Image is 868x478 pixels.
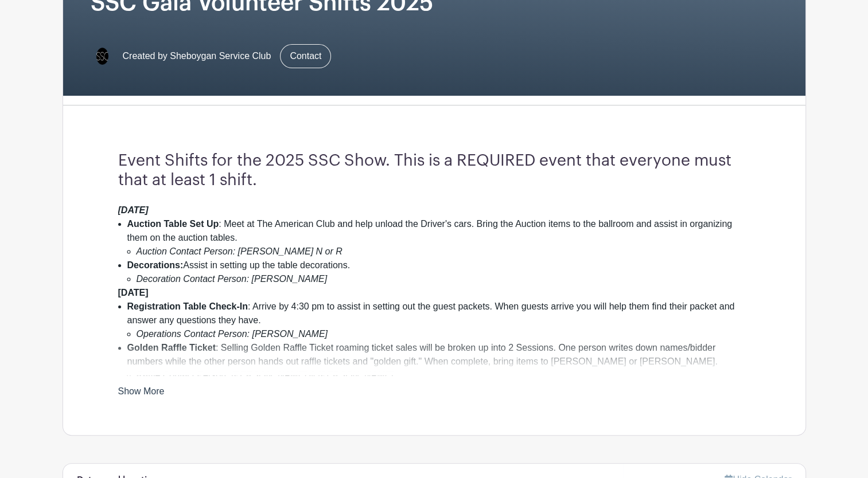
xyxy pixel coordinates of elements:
em: Raffle Contact Person: [PERSON_NAME] & [PERSON_NAME] [137,370,394,380]
span: Created by Sheboygan Service Club [123,49,271,63]
img: SSC%20Circle%20Logo%20(1).png [91,45,114,68]
a: Contact [280,44,331,68]
strong: Auction Table Set Up [127,219,219,229]
strong: Golden Raffle Ticket [127,343,216,352]
h3: Event Shifts for the 2025 SSC Show. This is a REQUIRED event that everyone must that at least 1 s... [118,151,750,190]
strong: Decorations: [127,260,184,270]
li: : Arrive by 4:30 pm to assist in setting out the guest packets. When guests arrive you will help ... [127,300,750,341]
li: : Meet at The American Club and help unload the Driver's cars. Bring the Auction items to the bal... [127,217,750,258]
strong: Registration Table Check-In [127,301,248,311]
a: Show More [118,386,165,401]
em: Decoration Contact Person: [PERSON_NAME] [137,274,328,284]
strong: [DATE] [118,288,149,297]
li: Assist in setting up the table decorations. [127,258,750,286]
em: [DATE] [118,205,149,215]
li: : Selling Golden Raffle Ticket roaming ticket sales will be broken up into 2 Sessions. One person... [127,341,750,382]
em: Operations Contact Person: [PERSON_NAME] [137,329,328,339]
em: Auction Contact Person: [PERSON_NAME] N or R [137,246,342,256]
